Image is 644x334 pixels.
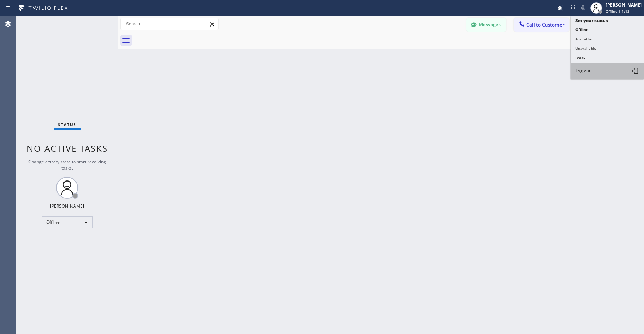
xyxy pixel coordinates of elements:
span: Call to Customer [526,21,565,28]
button: Messages [466,18,506,32]
button: Call to Customer [514,18,569,32]
div: [PERSON_NAME] [50,203,84,209]
span: Change activity state to start receiving tasks. [28,159,106,171]
span: Status [58,122,77,127]
div: [PERSON_NAME] [606,2,642,8]
input: Search [121,18,218,30]
div: Offline [42,216,93,228]
button: Mute [578,3,588,13]
span: No active tasks [27,142,108,154]
span: Offline | 1:12 [606,9,629,14]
